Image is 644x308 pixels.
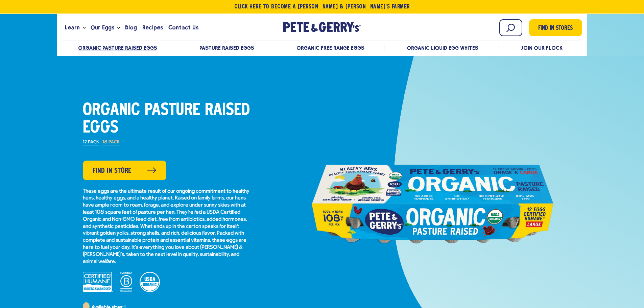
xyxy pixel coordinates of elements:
[122,19,140,37] a: Blog
[521,45,563,51] a: Join Our Flock
[529,19,582,36] a: Find in Stores
[65,23,80,32] span: Learn
[88,19,117,37] a: Our Eggs
[499,19,522,36] input: Search
[82,27,86,29] button: Open the dropdown menu for Learn
[142,23,163,32] span: Recipes
[91,23,114,32] span: Our Eggs
[83,161,166,180] a: Find in Store
[117,27,120,29] button: Open the dropdown menu for Our Eggs
[199,45,254,51] a: Pasture Raised Eggs
[296,45,364,51] a: Organic Free Range Eggs
[407,45,479,51] a: Organic Liquid Egg Whites
[93,166,132,176] span: Find in Store
[83,188,252,265] p: These eggs are the ultimate result of our ongoing commitment to healthy hens, healthy eggs, and a...
[78,45,158,51] a: Organic Pasture Raised Eggs
[102,140,120,145] label: 18 Pack
[62,40,582,55] nav: desktop product menu
[83,102,252,137] h1: Organic Pasture Raised Eggs
[166,19,201,37] a: Contact Us
[83,140,99,145] label: 12 Pack
[168,23,198,32] span: Contact Us
[62,19,82,37] a: Learn
[125,23,137,32] span: Blog
[538,24,573,33] span: Find in Stores
[140,19,166,37] a: Recipes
